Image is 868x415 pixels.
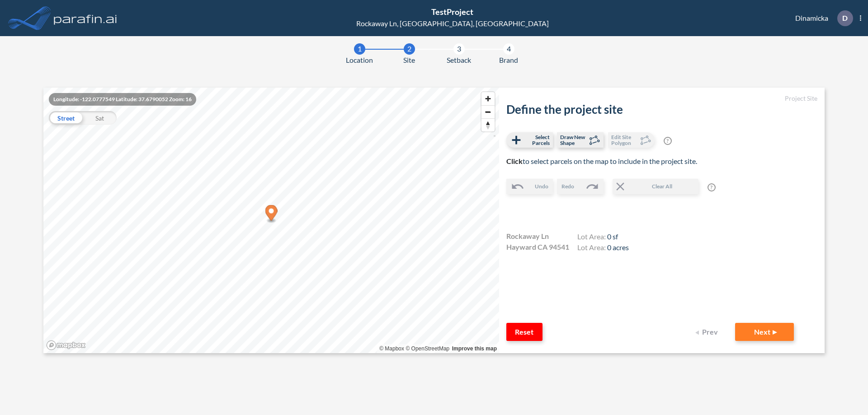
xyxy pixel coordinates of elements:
[481,118,495,131] button: Reset bearing to north
[52,9,119,27] img: logo
[506,242,569,252] span: Hayward CA 94541
[577,232,629,243] h4: Lot Area:
[43,88,499,353] canvas: Map
[354,43,365,55] div: 1
[506,323,542,341] button: Reset
[452,345,497,352] a: Improve this map
[431,7,473,17] span: TestProject
[506,95,817,103] h5: Project Site
[404,43,415,55] div: 2
[842,14,848,22] p: D
[503,43,514,55] div: 4
[346,55,373,65] span: Location
[561,182,574,191] span: Redo
[607,232,618,241] span: 0 sf
[379,345,404,352] a: Mapbox
[499,55,518,65] span: Brand
[506,231,549,242] span: Rockaway Ln
[535,182,548,191] span: Undo
[506,103,817,117] h2: Define the project site
[506,157,697,165] span: to select parcels on the map to include in the project site.
[506,157,523,165] b: Click
[447,55,471,65] span: Setback
[607,243,629,252] span: 0 acres
[690,323,726,341] button: Prev
[49,93,196,106] div: Longitude: -122.0777549 Latitude: 37.6790052 Zoom: 16
[577,243,629,254] h4: Lot Area:
[560,134,587,146] span: Draw New Shape
[403,55,415,65] span: Site
[481,92,495,105] button: Zoom in
[265,205,278,224] div: Map marker
[782,10,861,26] div: Dinamicka
[46,340,86,350] a: Mapbox homepage
[406,345,449,352] a: OpenStreetMap
[481,106,495,118] span: Zoom out
[708,183,716,191] span: ?
[356,18,549,29] div: Rockaway Ln, [GEOGRAPHIC_DATA], [GEOGRAPHIC_DATA]
[49,111,83,125] div: Street
[613,179,698,194] button: Clear All
[506,179,553,194] button: Undo
[611,134,638,146] span: Edit Site Polygon
[664,137,672,145] span: ?
[453,43,465,55] div: 3
[523,134,550,146] span: Select Parcels
[735,323,794,341] button: Next
[557,179,604,194] button: Redo
[83,111,117,125] div: Sat
[481,105,495,118] button: Zoom out
[627,182,698,191] span: Clear All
